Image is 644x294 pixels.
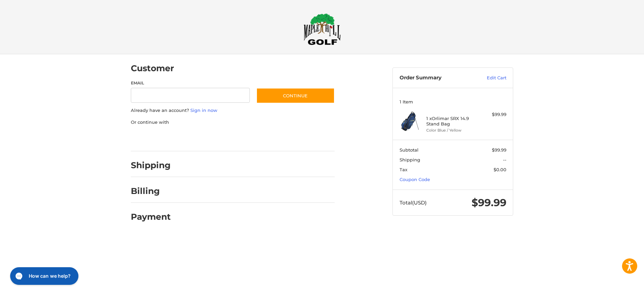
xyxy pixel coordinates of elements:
[588,276,644,294] iframe: Google Customer Reviews
[400,177,430,182] a: Coupon Code
[480,111,506,118] div: $99.99
[400,199,427,206] span: Total (USD)
[400,99,506,104] h3: 1 Item
[304,13,341,45] img: Maple Hill Golf
[243,132,294,144] iframe: PayPal-venmo
[7,265,80,287] iframe: Gorgias live chat messenger
[400,157,420,162] span: Shipping
[426,116,478,127] h4: 1 x Orlimar SRX 14.9 Stand Bag
[503,157,506,162] span: --
[131,63,174,74] h2: Customer
[472,196,506,209] span: $99.99
[131,186,170,196] h2: Billing
[131,119,335,126] p: Or continue with
[400,167,407,172] span: Tax
[426,128,478,133] li: Color Blue / Yellow
[129,132,180,144] iframe: PayPal-paypal
[472,75,506,81] a: Edit Cart
[131,80,250,86] label: Email
[131,212,171,222] h2: Payment
[131,107,335,114] p: Already have an account?
[190,107,217,113] a: Sign in now
[131,160,171,171] h2: Shipping
[400,75,472,81] h3: Order Summary
[186,132,237,144] iframe: PayPal-paylater
[400,147,419,153] span: Subtotal
[494,167,506,172] span: $0.00
[256,88,335,103] button: Continue
[492,147,506,153] span: $99.99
